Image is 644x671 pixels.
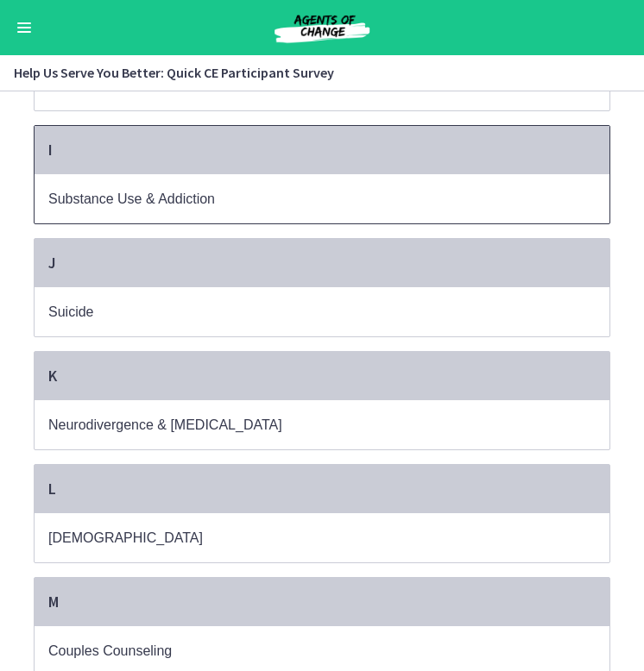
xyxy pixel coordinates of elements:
[48,191,215,206] span: Substance Use & Addiction
[14,17,35,38] button: Enable menu
[48,417,282,432] span: Neurodivergence & [MEDICAL_DATA]
[48,304,93,319] span: Suicide
[48,479,56,499] span: L
[14,62,609,83] h3: Help Us Serve You Better: Quick CE Participant Survey
[48,253,56,273] span: J
[236,10,408,45] img: Agents of Change
[48,643,172,658] span: Couples Counseling
[48,592,59,611] span: M
[48,366,57,386] span: K
[48,140,53,160] span: I
[48,530,203,545] span: [DEMOGRAPHIC_DATA]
